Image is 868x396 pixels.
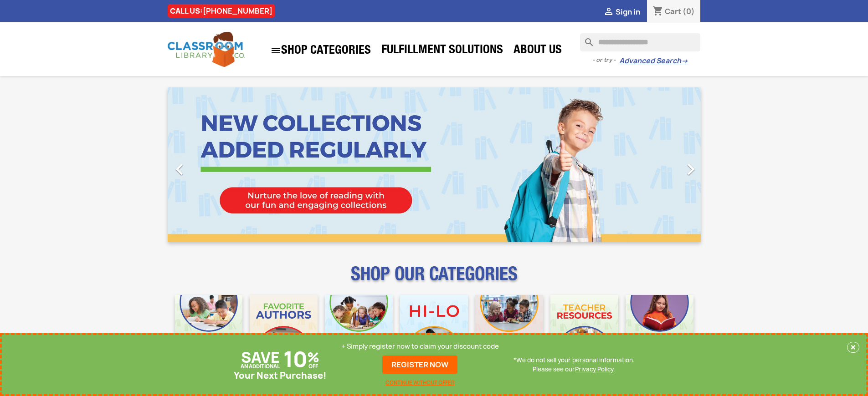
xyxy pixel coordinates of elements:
a: About Us [509,42,566,60]
img: CLC_HiLo_Mobile.jpg [400,295,468,363]
span: Sign in [616,7,640,17]
span: - or try - [592,56,619,65]
a:  Sign in [603,7,640,17]
span: Cart [665,6,681,16]
i:  [168,158,191,181]
a: SHOP CATEGORIES [266,41,375,61]
i:  [603,7,614,18]
p: SHOP OUR CATEGORIES [168,271,701,288]
i:  [270,45,281,56]
img: CLC_Phonics_And_Decodables_Mobile.jpg [325,295,393,363]
a: Previous [168,87,248,242]
a: [PHONE_NUMBER] [203,6,272,16]
a: Fulfillment Solutions [377,42,508,60]
input: Search [580,33,700,51]
span: → [681,56,688,66]
i: search [580,33,591,44]
img: CLC_Teacher_Resources_Mobile.jpg [550,295,618,363]
img: Classroom Library Company [168,32,245,67]
img: CLC_Bulk_Mobile.jpg [175,295,243,363]
img: CLC_Favorite_Authors_Mobile.jpg [250,295,318,363]
div: CALL US: [168,4,275,18]
a: Advanced Search→ [619,56,688,66]
img: CLC_Fiction_Nonfiction_Mobile.jpg [475,295,543,363]
a: Next [621,87,701,242]
i:  [679,158,702,181]
img: CLC_Dyslexia_Mobile.jpg [626,295,693,363]
i: shopping_cart [652,6,663,17]
span: (0) [683,6,695,16]
ul: Carousel container [168,87,701,242]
